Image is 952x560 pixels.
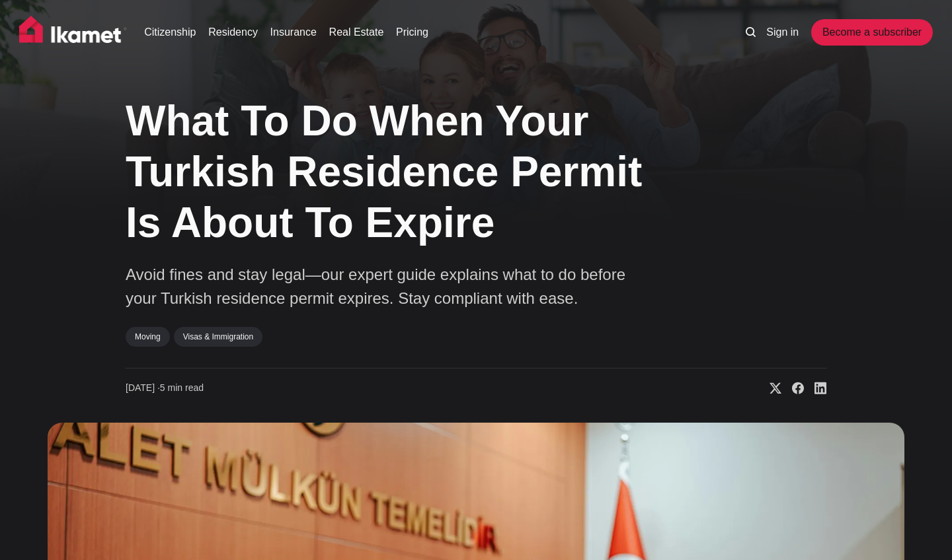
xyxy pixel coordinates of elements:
[781,382,804,395] a: Share on Facebook
[126,96,681,248] h1: What To Do When Your Turkish Residence Permit Is About To Expire
[126,263,641,310] p: Avoid fines and stay legal—our expert guide explains what to do before your Turkish residence per...
[804,382,826,395] a: Share on Linkedin
[126,327,170,347] a: Moving
[759,382,781,395] a: Share on X
[270,24,317,40] a: Insurance
[174,327,262,347] a: Visas & Immigration
[329,24,384,40] a: Real Estate
[208,24,258,40] a: Residency
[126,382,160,393] span: [DATE] ∙
[126,382,204,395] time: 5 min read
[811,19,933,46] a: Become a subscriber
[19,16,128,49] img: Ikamet home
[766,24,799,40] a: Sign in
[396,24,428,40] a: Pricing
[144,24,196,40] a: Citizenship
